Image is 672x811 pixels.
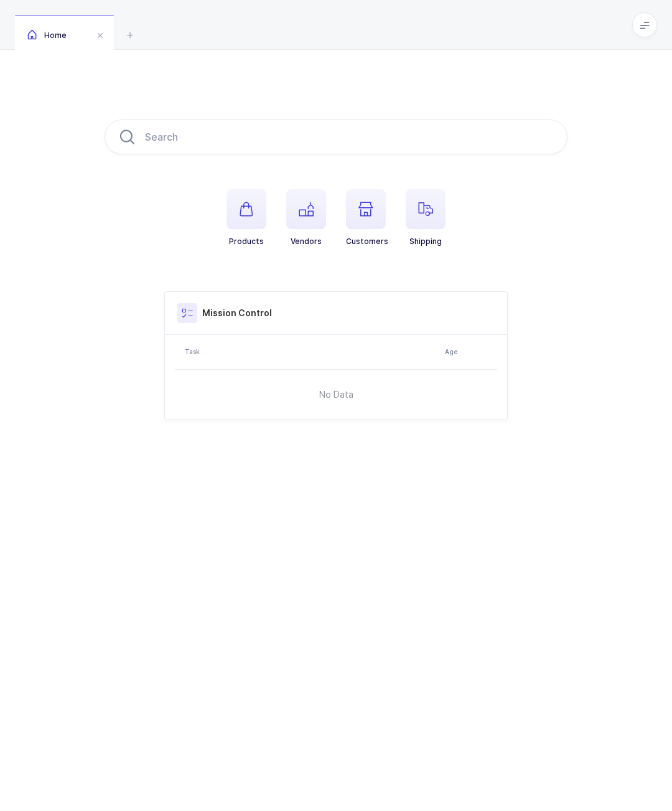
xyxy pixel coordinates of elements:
[27,30,67,40] span: Home
[286,189,326,246] button: Vendors
[406,189,446,246] button: Shipping
[105,120,567,154] input: Search
[346,189,388,246] button: Customers
[202,307,272,319] h3: Mission Control
[226,189,266,246] button: Products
